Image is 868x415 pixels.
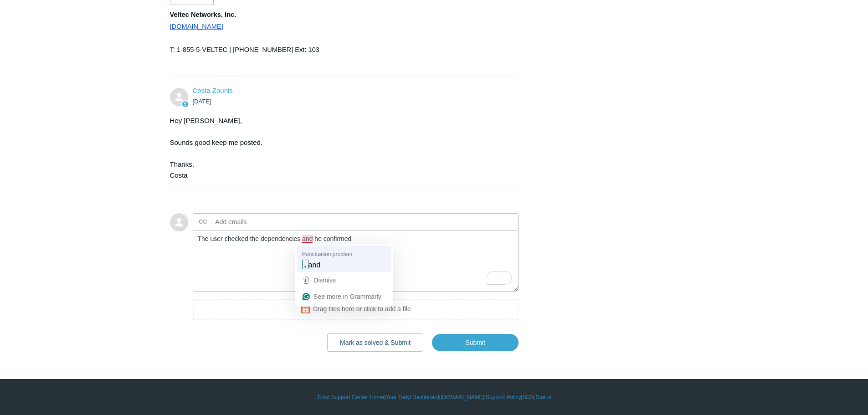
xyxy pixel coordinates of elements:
[193,230,519,292] textarea: To enrich screen reader interactions, please activate Accessibility in Grammarly extension settings
[212,215,310,229] input: Add emails
[193,98,211,105] time: 09/29/2025, 09:41
[486,393,521,401] a: Support Policy
[170,393,699,401] div: | | | |
[199,215,207,229] label: CC
[317,393,384,401] a: Todyl Support Center Home
[523,393,551,401] a: SGN Status
[385,393,439,401] a: Your Todyl Dashboard
[170,46,173,53] span: T
[173,46,319,53] span: : 1-855-5-VELTEC | [PHONE_NUMBER] Ext: 103
[432,334,519,351] input: Submit
[170,11,236,18] span: Veltec Networks, Inc.
[170,115,510,181] div: Hey [PERSON_NAME], Sounds good keep me posted. Thanks, Costa
[170,23,223,30] a: [DOMAIN_NAME]
[193,87,233,94] a: Costa Zounis
[441,393,484,401] a: [DOMAIN_NAME]
[327,333,423,352] button: Mark as solved & Submit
